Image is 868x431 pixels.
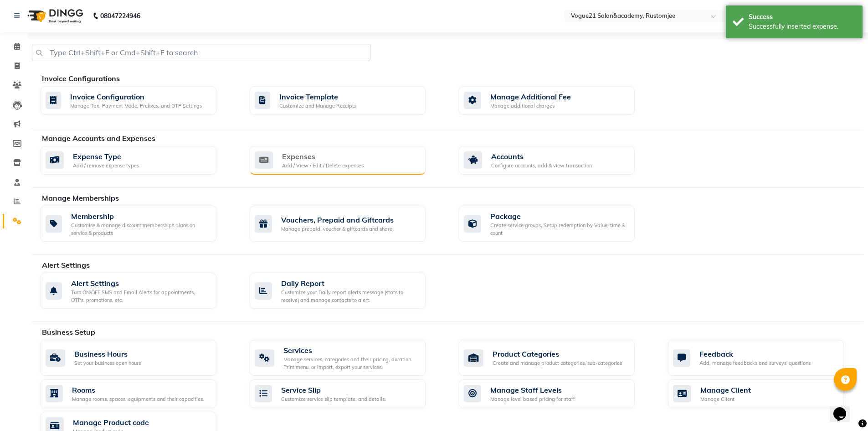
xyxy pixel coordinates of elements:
div: Manage Client [700,384,751,395]
div: Customise & manage discount memberships plans on service & products [71,222,209,237]
a: Invoice ConfigurationManage Tax, Payment Mode, Prefixes, and OTP Settings [41,86,236,115]
iframe: chat widget [830,395,859,422]
div: Create and manage product categories, sub-categories [493,359,622,367]
a: Invoice TemplateCustomize and Manage Receipts [250,86,445,115]
div: Membership [71,211,209,222]
a: Business HoursSet your business open hours [41,340,236,376]
div: Expense Type [73,151,139,162]
a: Product CategoriesCreate and manage product categories, sub-categories [459,340,654,376]
div: Turn ON/OFF SMS and Email Alerts for appointments, OTPs, promotions, etc. [71,289,209,304]
div: Manage prepaid, voucher & giftcards and share [281,225,394,233]
div: Add, manage feedbacks and surveys' questions [699,359,811,367]
a: RoomsManage rooms, spaces, equipments and their capacities. [41,379,236,408]
div: Alert Settings [71,278,209,289]
a: PackageCreate service groups, Setup redemption by Value, time & count [459,206,654,242]
div: Package [490,211,627,222]
b: 08047224946 [100,3,140,29]
div: Manage Staff Levels [490,384,575,395]
div: Manage Product code [73,417,149,428]
div: Successfully inserted expense. [749,22,856,31]
div: Daily Report [281,278,418,289]
div: Manage rooms, spaces, equipments and their capacities. [72,395,204,403]
a: Manage Additional FeeManage additional charges [459,86,654,115]
a: Service SlipCustomize service slip template, and details. [250,379,445,408]
div: Success [749,12,856,22]
div: Product Categories [493,348,622,359]
div: Create service groups, Setup redemption by Value, time & count [490,222,627,237]
img: logo [23,3,86,29]
a: ExpensesAdd / View / Edit / Delete expenses [250,146,445,175]
a: Alert SettingsTurn ON/OFF SMS and Email Alerts for appointments, OTPs, promotions, etc. [41,273,236,309]
div: Services [283,345,418,356]
div: Customize and Manage Receipts [279,102,356,110]
div: Accounts [491,151,592,162]
a: Daily ReportCustomize your Daily report alerts message (stats to receive) and manage contacts to ... [250,273,445,309]
div: Invoice Template [279,91,356,102]
div: Configure accounts, add & view transaction [491,162,592,170]
div: Customize service slip template, and details. [281,395,386,403]
div: Expenses [282,151,364,162]
div: Manage additional charges [490,102,571,110]
a: Manage Staff LevelsManage level based pricing for staff [459,379,654,408]
div: Business Hours [74,348,141,359]
div: Add / View / Edit / Delete expenses [282,162,364,170]
a: Manage ClientManage Client [668,379,863,408]
div: Manage Tax, Payment Mode, Prefixes, and OTP Settings [70,102,202,110]
a: AccountsConfigure accounts, add & view transaction [459,146,654,175]
div: Rooms [72,384,204,395]
a: ServicesManage services, categories and their pricing, duration. Print menu, or import, export yo... [250,340,445,376]
a: Expense TypeAdd / remove expense types [41,146,236,175]
div: Manage level based pricing for staff [490,395,575,403]
a: Vouchers, Prepaid and GiftcardsManage prepaid, voucher & giftcards and share [250,206,445,242]
div: Manage Additional Fee [490,91,571,102]
div: Invoice Configuration [70,91,202,102]
div: Manage Client [700,395,751,403]
div: Add / remove expense types [73,162,139,170]
a: FeedbackAdd, manage feedbacks and surveys' questions [668,340,863,376]
div: Service Slip [281,384,386,395]
div: Vouchers, Prepaid and Giftcards [281,214,394,225]
div: Set your business open hours [74,359,141,367]
a: MembershipCustomise & manage discount memberships plans on service & products [41,206,236,242]
div: Feedback [699,348,811,359]
input: Type Ctrl+Shift+F or Cmd+Shift+F to search [32,44,370,61]
div: Manage services, categories and their pricing, duration. Print menu, or import, export your servi... [283,356,418,371]
div: Customize your Daily report alerts message (stats to receive) and manage contacts to alert. [281,289,418,304]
